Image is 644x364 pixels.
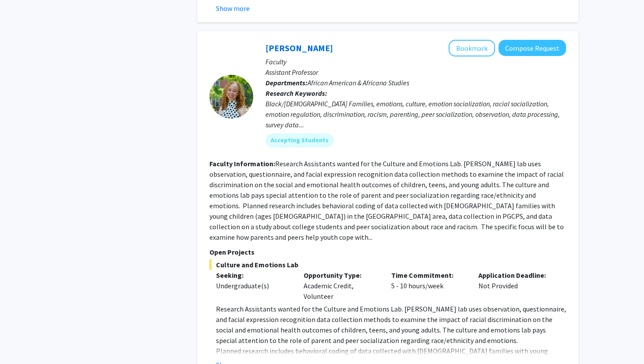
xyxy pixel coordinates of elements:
b: Faculty Information: [209,159,275,168]
p: Faculty [265,56,566,67]
div: 5 - 10 hours/week [385,270,472,301]
button: Add Angel Dunbar to Bookmarks [449,40,495,56]
b: Departments: [265,78,308,87]
a: [PERSON_NAME] [265,42,333,53]
button: Show more [216,3,250,14]
p: Seeking: [216,270,290,280]
p: Research Assistants wanted for the Culture and Emotions Lab. [PERSON_NAME] lab uses observation, ... [216,304,566,346]
p: Time Commitment: [391,270,466,280]
mat-chip: Accepting Students [265,133,334,147]
div: Undergraduate(s) [216,280,290,291]
p: Application Deadline: [478,270,553,280]
b: Research Keywords: [265,89,327,98]
p: Opportunity Type: [304,270,378,280]
iframe: Chat [7,325,37,357]
span: Culture and Emotions Lab [209,259,566,270]
p: Open Projects [209,247,566,257]
button: Compose Request to Angel Dunbar [499,40,566,56]
fg-read-more: Research Assistants wanted for the Culture and Emotions Lab. [PERSON_NAME] lab uses observation, ... [209,159,564,241]
span: African American & Africana Studies [308,78,409,87]
div: Not Provided [472,270,559,301]
div: Black/[DEMOGRAPHIC_DATA] Families, emotions, culture, emotion socialization, racial socialization... [265,98,566,130]
p: Assistant Professor [265,67,566,77]
div: Academic Credit, Volunteer [297,270,385,301]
